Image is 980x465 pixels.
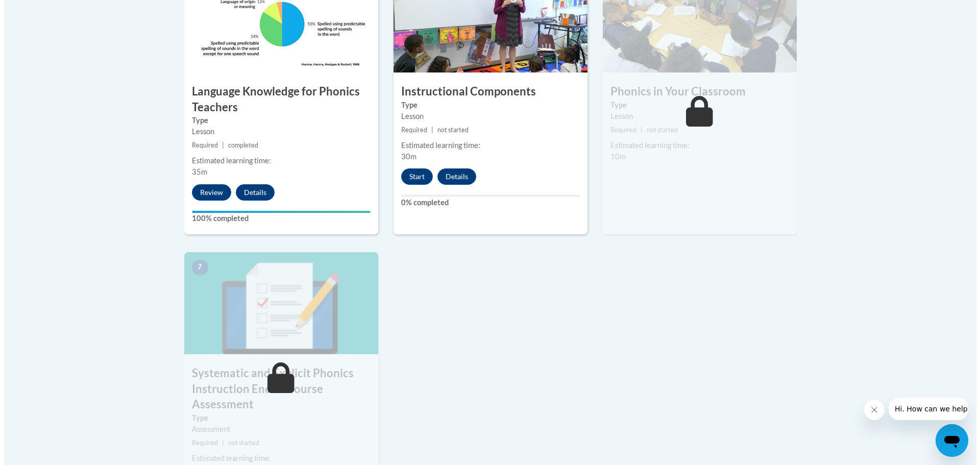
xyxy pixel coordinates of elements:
[188,439,214,447] span: Required
[188,453,366,464] div: Estimated learning time:
[397,126,423,134] span: Required
[188,184,227,201] button: Review
[885,398,964,420] iframe: Message from company
[188,167,203,176] span: 35m
[188,424,366,435] div: Assessment
[224,439,255,447] span: not started
[188,213,366,224] label: 100% completed
[606,100,785,111] label: Type
[606,111,785,122] div: Lesson
[860,400,880,420] iframe: Close message
[188,155,366,166] div: Estimated learning time:
[180,365,374,412] h3: Systematic and Explicit Phonics Instruction End of Course Assessment
[397,100,576,111] label: Type
[606,126,632,134] span: Required
[188,141,214,149] span: Required
[389,84,583,100] h3: Instructional Components
[188,412,366,424] label: Type
[180,84,374,115] h3: Language Knowledge for Phonics Teachers
[397,152,412,161] span: 30m
[397,168,429,185] button: Start
[218,141,220,149] span: |
[599,84,793,100] h3: Phonics in Your Classroom
[397,197,576,208] label: 0% completed
[188,126,366,137] div: Lesson
[433,168,472,185] button: Details
[188,260,204,275] span: 7
[188,115,366,126] label: Type
[6,7,83,15] span: Hi. How can we help?
[180,252,374,354] img: Course Image
[636,126,639,134] span: |
[643,126,674,134] span: not started
[224,141,254,149] span: completed
[433,126,464,134] span: not started
[218,439,220,447] span: |
[427,126,429,134] span: |
[232,184,271,201] button: Details
[188,211,366,213] div: Your progress
[397,111,576,122] div: Lesson
[932,424,964,457] iframe: Button to launch messaging window
[397,140,576,151] div: Estimated learning time:
[606,152,622,161] span: 10m
[606,140,785,151] div: Estimated learning time:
